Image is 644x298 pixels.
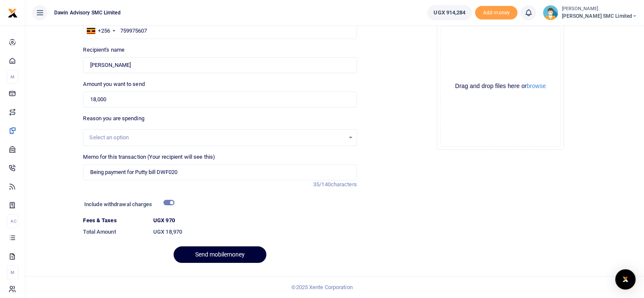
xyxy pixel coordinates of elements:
[331,181,357,188] span: characters
[615,269,636,290] div: Open Intercom Messenger
[80,216,150,225] dt: Fees & Taxes
[543,5,637,20] a: profile-user [PERSON_NAME] [PERSON_NAME] SMC Limited
[7,70,18,84] li: M
[83,46,124,54] label: Recipient's name
[8,9,18,16] a: logo-small logo-large logo-large
[7,265,18,279] li: M
[83,153,215,161] label: Memo for this transaction (Your recipient will see this)
[84,201,171,208] h6: Include withdrawal charges
[153,229,357,235] h6: UGX 18,970
[313,181,331,188] span: 35/140
[561,12,637,20] span: [PERSON_NAME] SMC Limited
[83,80,144,88] label: Amount you want to send
[89,133,344,142] div: Select an option
[83,114,144,123] label: Reason you are spending
[98,27,110,35] div: +256
[8,8,18,18] img: logo-small
[427,5,472,20] a: UGX 914,284
[475,9,517,15] a: Add money
[441,82,560,90] div: Drag and drop files here or
[561,6,637,13] small: [PERSON_NAME]
[543,5,558,20] img: profile-user
[51,9,124,17] span: Dawin Advisory SMC Limited
[475,6,517,20] li: Toup your wallet
[83,23,117,39] div: Uganda: +256
[527,83,546,89] button: browse
[475,6,517,20] span: Add money
[83,164,357,180] input: Enter extra information
[83,229,146,235] h6: Total Amount
[153,216,175,225] label: UGX 970
[437,23,564,150] div: File Uploader
[424,5,475,20] li: Wallet ballance
[434,8,465,17] span: UGX 914,284
[83,23,357,39] input: Enter phone number
[83,57,357,73] input: MTN & Airtel numbers are validated
[83,91,357,108] input: UGX
[174,246,266,263] button: Send mobilemoney
[7,214,18,228] li: Ac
